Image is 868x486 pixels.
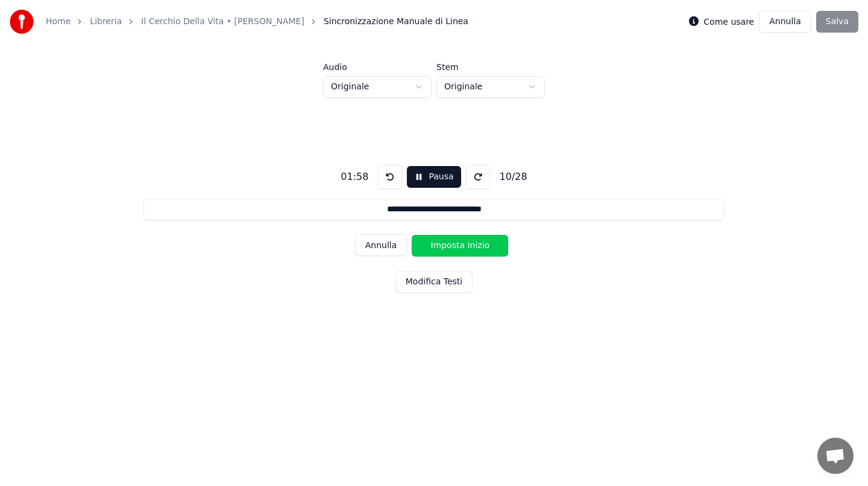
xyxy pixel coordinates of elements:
label: Stem [436,63,545,71]
a: Libreria [90,16,122,28]
a: Home [46,16,71,28]
button: Annulla [355,234,407,256]
div: 10 / 28 [495,170,532,184]
div: 01:58 [336,170,373,184]
button: Imposta Inizio [412,235,508,257]
button: Pausa [407,166,461,188]
img: youka [10,10,34,34]
button: Modifica Testi [395,271,473,293]
a: Aprire la chat [817,438,854,474]
nav: breadcrumb [46,16,468,28]
button: Annulla [759,11,811,33]
a: Il Cerchio Della Vita • [PERSON_NAME] [141,16,304,28]
span: Sincronizzazione Manuale di Linea [324,16,468,28]
label: Come usare [703,18,754,26]
label: Audio [323,63,432,71]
